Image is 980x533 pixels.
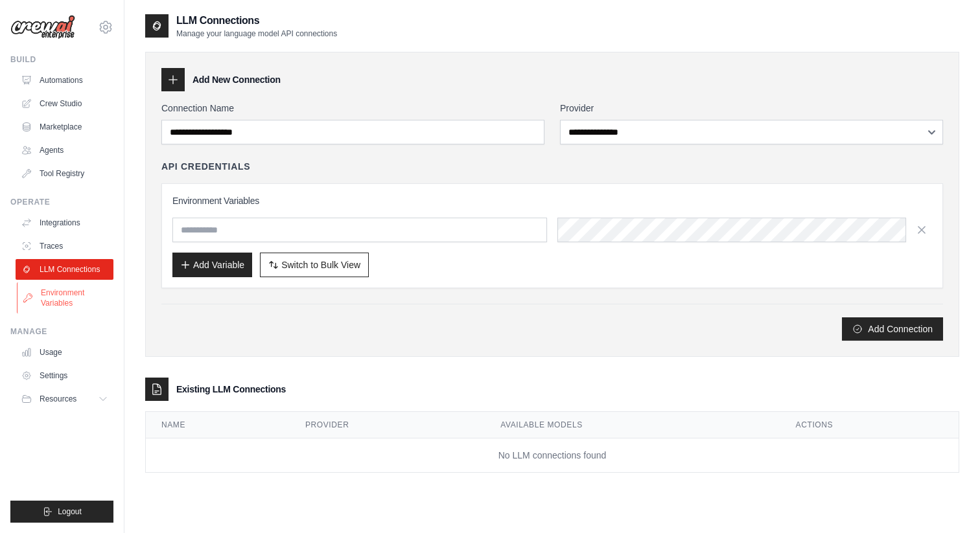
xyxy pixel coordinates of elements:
th: Name [146,412,290,438]
a: Integrations [16,212,113,233]
td: No LLM connections found [146,438,959,473]
a: Usage [16,342,113,363]
div: Build [10,54,113,65]
button: Logout [10,501,113,523]
th: Provider [290,412,485,438]
button: Add Connection [842,317,943,341]
div: Operate [10,197,113,207]
a: Tool Registry [16,163,113,184]
img: Logo [10,15,75,40]
th: Actions [780,412,959,438]
label: Provider [560,102,943,115]
h3: Existing LLM Connections [176,383,286,396]
p: Manage your language model API connections [176,28,337,39]
button: Switch to Bulk View [260,253,369,277]
th: Available Models [485,412,780,438]
button: Add Variable [172,253,252,277]
h2: LLM Connections [176,13,337,28]
div: Manage [10,326,113,337]
label: Connection Name [161,102,544,115]
a: Settings [16,365,113,386]
a: Marketplace [16,117,113,137]
span: Resources [40,394,76,404]
a: Agents [16,140,113,161]
h4: API Credentials [161,160,250,173]
a: Environment Variables [17,282,115,313]
a: Traces [16,236,113,256]
a: LLM Connections [16,259,113,280]
a: Automations [16,70,113,91]
h3: Add New Connection [192,73,281,86]
h3: Environment Variables [172,194,932,207]
button: Resources [16,389,113,409]
span: Switch to Bulk View [281,258,360,271]
a: Crew Studio [16,93,113,114]
span: Logout [58,506,82,517]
